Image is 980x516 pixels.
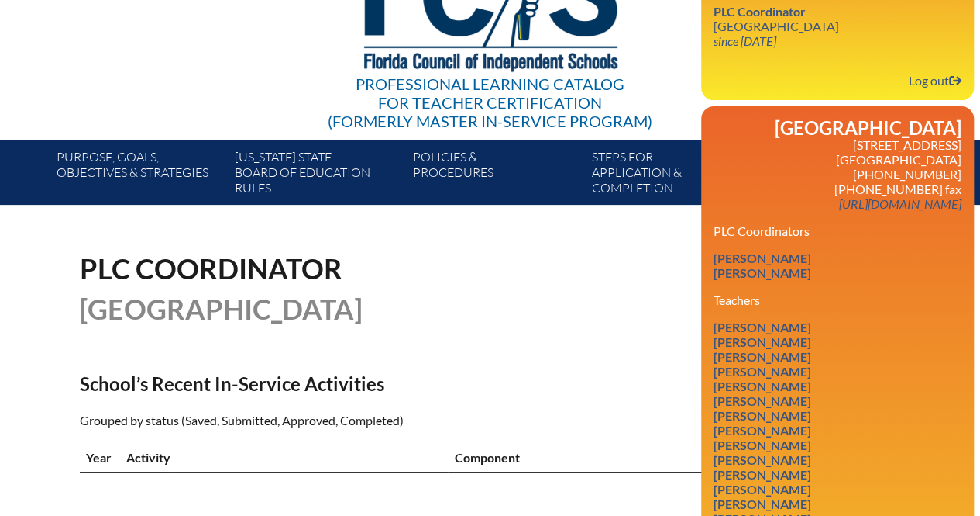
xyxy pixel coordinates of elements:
a: [PERSON_NAME] [707,479,817,500]
a: Steps forapplication & completion [586,146,764,205]
th: Year [80,443,120,473]
a: Policies &Procedures [407,146,585,205]
span: for Teacher Certification [378,93,602,112]
a: [PERSON_NAME] [707,331,817,352]
a: PLC Coordinator [GEOGRAPHIC_DATA] since [DATE] [707,1,845,51]
a: Purpose, goals,objectives & strategies [50,146,228,205]
a: [PERSON_NAME] [707,376,817,397]
a: [PERSON_NAME] [707,435,817,455]
a: [PERSON_NAME] [707,464,817,485]
h2: School’s Recent In-Service Activities [80,372,625,395]
a: [PERSON_NAME] [707,420,817,441]
i: since [DATE] [714,33,776,48]
p: [STREET_ADDRESS] [GEOGRAPHIC_DATA] [PHONE_NUMBER] [PHONE_NUMBER] fax [714,137,961,211]
h3: PLC Coordinators [714,223,961,238]
h2: [GEOGRAPHIC_DATA] [714,119,961,137]
a: [URL][DOMAIN_NAME] [833,193,968,214]
a: [US_STATE] StateBoard of Education rules [229,146,407,205]
a: [PERSON_NAME] [707,405,817,426]
a: [PERSON_NAME] [707,449,817,470]
span: [GEOGRAPHIC_DATA] [80,292,363,326]
th: Component [448,443,810,473]
a: [PERSON_NAME] [707,248,817,268]
p: Grouped by status (Saved, Submitted, Approved, Completed) [80,410,625,431]
span: PLC Coordinator [714,4,806,19]
div: Professional Learning Catalog (formerly Master In-service Program) [328,74,652,130]
a: Log outLog out [903,70,968,91]
a: [PERSON_NAME] [707,361,817,382]
a: [PERSON_NAME] [707,317,817,338]
svg: Log out [949,74,961,87]
h3: Teachers [714,293,961,307]
a: [PERSON_NAME] [707,493,817,514]
a: [PERSON_NAME] [707,390,817,411]
a: [PERSON_NAME] [707,346,817,367]
th: Activity [120,443,449,473]
a: [PERSON_NAME] [707,262,817,283]
span: PLC Coordinator [80,251,342,286]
